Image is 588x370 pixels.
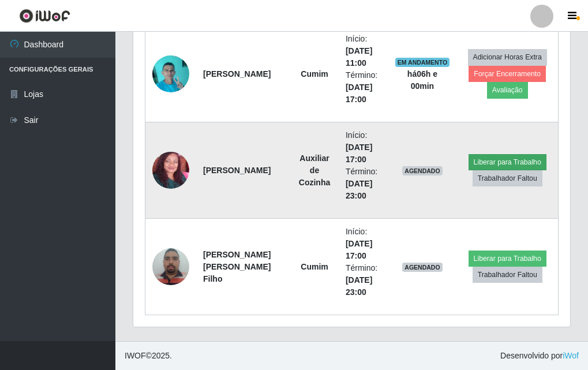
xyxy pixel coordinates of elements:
[473,170,542,186] button: Trabalhador Faltou
[301,69,328,79] strong: Cumim
[487,82,528,98] button: Avaliação
[125,350,172,362] span: © 2025 .
[152,242,189,291] img: 1686264689334.jpeg
[346,143,372,164] time: [DATE] 17:00
[19,9,70,23] img: CoreUI Logo
[473,267,542,283] button: Trabalhador Faltou
[346,83,372,104] time: [DATE] 17:00
[346,33,381,69] li: Início:
[346,129,381,166] li: Início:
[346,179,372,200] time: [DATE] 23:00
[468,49,547,65] button: Adicionar Horas Extra
[563,351,579,360] a: iWof
[346,166,381,202] li: Término:
[469,251,546,267] button: Liberar para Trabalho
[299,154,330,187] strong: Auxiliar de Cozinha
[395,58,450,67] span: EM ANDAMENTO
[402,166,443,175] span: AGENDADO
[346,46,372,68] time: [DATE] 11:00
[203,250,271,283] strong: [PERSON_NAME] [PERSON_NAME] Filho
[469,66,546,82] button: Forçar Encerramento
[469,154,546,170] button: Liberar para Trabalho
[346,69,381,106] li: Término:
[346,239,372,260] time: [DATE] 17:00
[301,262,328,271] strong: Cumim
[152,49,189,98] img: 1699884729750.jpeg
[402,263,443,272] span: AGENDADO
[203,166,271,175] strong: [PERSON_NAME]
[152,132,189,208] img: 1695958183677.jpeg
[346,275,372,297] time: [DATE] 23:00
[346,226,381,262] li: Início:
[125,351,146,360] span: IWOF
[203,69,271,79] strong: [PERSON_NAME]
[346,262,381,298] li: Término:
[407,69,437,91] strong: há 06 h e 00 min
[500,350,579,362] span: Desenvolvido por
